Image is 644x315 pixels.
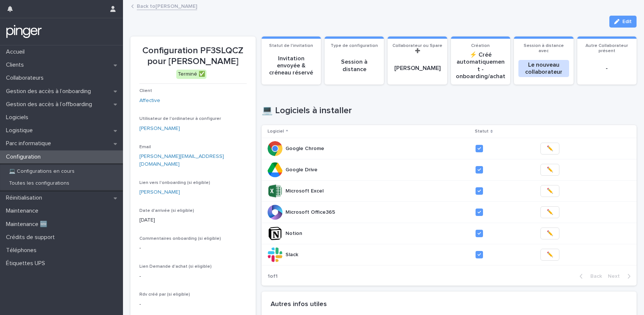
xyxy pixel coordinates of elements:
[262,202,637,223] tr: Microsoft Office365Microsoft Office365 ✏️
[608,274,624,279] span: Next
[547,209,553,216] span: ✏️
[139,188,180,196] a: [PERSON_NAME]
[475,127,489,136] p: Statut
[574,273,605,280] button: Back
[471,44,490,48] span: Création
[3,221,53,228] p: Maintenance 🆕
[139,244,247,252] p: -
[540,249,559,261] button: ✏️
[455,51,506,80] p: ⚡ Créé automatiquement - onboarding/achat
[139,145,151,149] span: Email
[392,44,442,53] span: Collaborateur ou Spare ➕
[540,164,559,176] button: ✏️
[547,187,553,195] span: ✏️
[139,117,221,121] span: Utilisateur de l'ordinateur à configurer
[582,65,632,72] p: -
[3,140,57,147] p: Parc informatique
[3,168,80,175] p: 💻 Configurations en cours
[262,105,637,116] h1: 💻 Logiciels à installer
[285,165,319,173] p: Google Drive
[139,209,194,213] span: Date d'arrivée (si eligible)
[3,194,48,201] p: Réinitialisation
[3,260,51,267] p: Étiquettes UPS
[262,181,637,202] tr: Microsoft ExcelMicrosoft Excel ✏️
[176,70,206,79] div: Terminé ✅
[6,24,42,39] img: mTgBEunGTSyRkCgitkcU
[540,206,559,218] button: ✏️
[262,138,637,159] tr: Google ChromeGoogle Chrome ✏️
[547,230,553,237] span: ✏️
[266,55,316,77] p: Invitation envoyée & créneau réservé
[262,244,637,265] tr: SlackSlack ✏️
[605,273,637,280] button: Next
[285,187,325,194] p: Microsoft Excel
[139,45,247,67] p: Configuration PF3SLQCZ pour [PERSON_NAME]
[3,207,44,214] p: Maintenance
[262,159,637,181] tr: Google DriveGoogle Drive ✏️
[547,145,553,152] span: ✏️
[271,300,327,309] h2: Autres infos utiles
[139,97,160,105] a: Affective
[329,58,379,73] p: Session à distance
[139,264,212,269] span: Lien Demande d'achat (si eligible)
[547,166,553,174] span: ✏️
[139,154,224,167] a: [PERSON_NAME][EMAIL_ADDRESS][DOMAIN_NAME]
[268,127,284,136] p: Logiciel
[3,101,98,108] p: Gestion des accès à l’offboarding
[139,300,247,308] p: -
[269,44,313,48] span: Statut de l'invitation
[586,274,602,279] span: Back
[3,247,42,254] p: Téléphones
[139,292,190,297] span: Rdv créé par (si eligible)
[518,60,569,77] div: Le nouveau collaborateur
[3,114,34,121] p: Logiciels
[285,229,304,237] p: Notion
[609,16,637,28] button: Edit
[331,44,378,48] span: Type de configuration
[547,251,553,258] span: ✏️
[139,273,247,280] p: -
[524,44,564,53] span: Session à distance avec
[139,216,247,224] p: [DATE]
[540,227,559,239] button: ✏️
[585,44,628,53] span: Autre Collaborateur présent
[285,250,300,258] p: Slack
[3,153,47,160] p: Configuration
[622,19,632,24] span: Edit
[285,208,337,216] p: Microsoft Office365
[137,1,197,10] a: Back to[PERSON_NAME]
[3,61,30,69] p: Clients
[139,181,210,185] span: Lien vers l'onboarding (si eligible)
[392,65,442,72] p: [PERSON_NAME]
[540,185,559,197] button: ✏️
[3,74,50,82] p: Collaborateurs
[3,234,61,241] p: Crédits de support
[139,89,152,93] span: Client
[139,125,180,133] a: [PERSON_NAME]
[3,88,97,95] p: Gestion des accès à l’onboarding
[3,180,75,187] p: Toutes les configurations
[262,267,284,286] p: 1 of 1
[540,143,559,155] button: ✏️
[262,223,637,244] tr: NotionNotion ✏️
[139,236,221,241] span: Commentaires onboarding (si eligible)
[3,48,31,55] p: Accueil
[285,144,326,152] p: Google Chrome
[3,127,39,134] p: Logistique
